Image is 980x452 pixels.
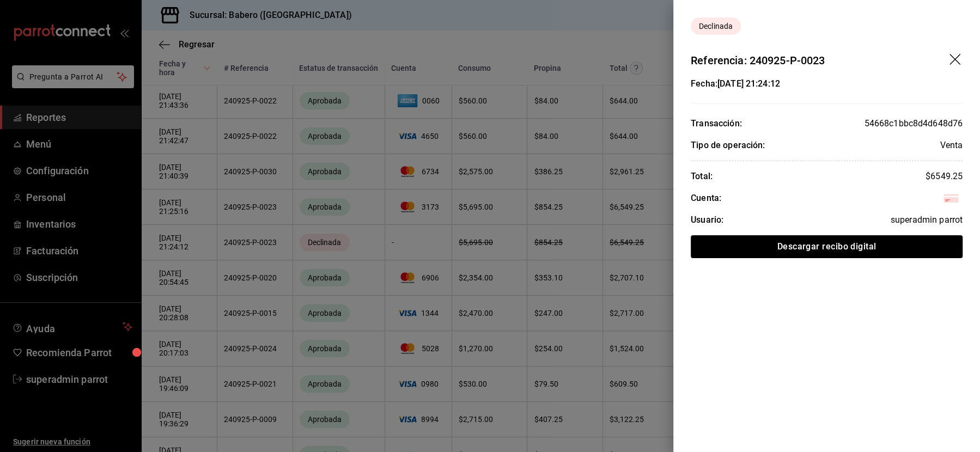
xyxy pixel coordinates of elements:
[691,117,742,130] div: Transacción:
[691,192,721,205] div: Cuenta:
[891,213,963,227] div: superadmin parrot
[926,171,963,181] span: $ 6549.25
[691,139,765,152] div: Tipo de operación:
[691,235,963,258] button: Descargar recibo digital
[691,17,741,35] div: Transacciones declinadas por el banco emisor. No se hace ningún cargo al tarjetahabiente ni al co...
[691,213,723,227] div: Usuario:
[691,77,780,90] div: Fecha: [DATE] 21:24:12
[864,117,963,130] div: 54668c1bbc8d4d648d76
[940,139,963,152] div: Venta
[695,21,737,32] span: Declinada
[949,54,963,67] button: drag
[691,52,825,69] div: Referencia: 240925-P-0023
[691,170,713,183] div: Total:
